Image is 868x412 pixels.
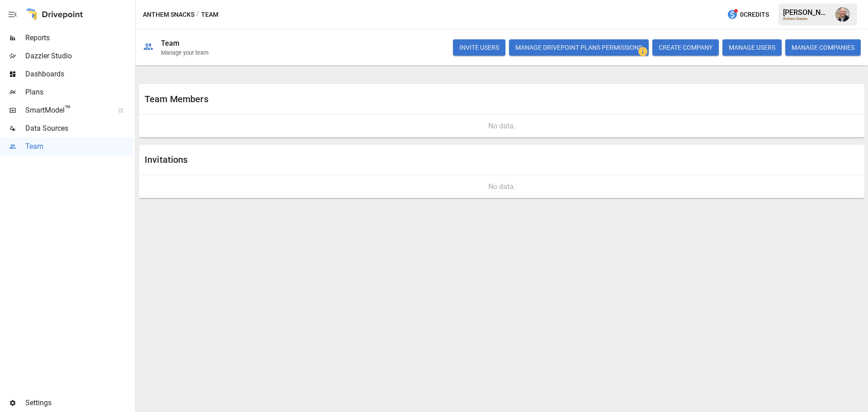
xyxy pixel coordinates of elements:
[196,9,199,20] div: /
[25,123,133,134] span: Data Sources
[722,39,782,56] button: MANAGE USERS
[146,182,857,191] div: No data.
[830,2,855,27] button: Dustin Jacobson
[25,33,133,43] span: Reports
[509,39,649,56] button: Manage Drivepoint Plans Permissions
[453,39,505,56] button: INVITE USERS
[835,7,850,22] img: Dustin Jacobson
[143,9,194,20] button: Anthem Snacks
[25,141,133,152] span: Team
[723,6,773,23] button: 0Credits
[25,398,133,408] span: Settings
[161,49,208,56] div: Manage your team
[25,69,133,80] span: Dashboards
[145,94,502,104] div: Team Members
[161,39,180,47] div: Team
[65,104,71,115] span: ™
[25,51,133,62] span: Dazzler Studio
[783,8,830,17] div: [PERSON_NAME]
[145,154,502,165] div: Invitations
[25,87,133,98] span: Plans
[652,39,719,56] button: CREATE COMPANY
[146,122,857,130] div: No data.
[25,105,108,116] span: SmartModel
[740,9,769,20] span: 0 Credits
[783,17,830,21] div: Anthem Snacks
[785,39,861,56] button: MANAGE COMPANIES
